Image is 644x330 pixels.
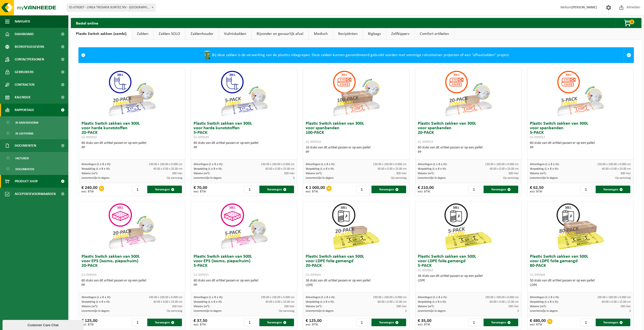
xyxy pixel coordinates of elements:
a: Medisch [309,28,333,40]
input: 1 [468,186,483,193]
button: Toevoegen [484,319,518,326]
span: 40.00 x 0.00 x 23.00 cm [602,167,631,170]
span: Afmetingen (L x B x H): [194,163,223,166]
div: 16 stuks van dit artikel passen er op een pallet [306,145,407,155]
img: 01-999949 [219,68,269,119]
img: 01-999952 [555,68,606,119]
span: Op aanvraag [167,177,182,180]
div: € 125,00 [306,319,322,326]
img: 01-999963 [443,201,493,252]
h3: Plastic Switch zakken van 500L voor LDPE folie gemengd 20-PACK [306,254,407,277]
span: 500 liter [508,305,519,308]
span: 01-999950 [81,136,97,139]
span: Levertermijn in dagen: [530,310,558,313]
span: 3 [517,310,519,313]
span: 01-999956 [81,273,97,277]
span: 3 [629,310,631,313]
input: 1 [468,319,483,326]
span: Volume (m³): [194,305,210,308]
span: Volume (m³): [530,172,546,175]
span: Levertermijn in dagen: [194,310,222,313]
strong: [PERSON_NAME] [572,6,597,9]
a: In grafiekvorm [1,118,67,127]
span: 500 liter [284,305,295,308]
div: PP [81,283,182,288]
span: excl. BTW [530,190,544,193]
div: € 125,00 [81,319,97,326]
div: 60 stuks van dit artikel passen er op een pallet [530,141,631,150]
a: Zakken [132,28,153,40]
span: Volume (m³): [418,305,434,308]
button: Toevoegen [259,319,294,326]
span: 40.00 x 0.00 x 23.00 cm [490,167,519,170]
span: 01-999952 [530,136,545,139]
span: Volume (m³): [306,305,322,308]
h3: Plastic Switch zakken van 300L voor spanbanden 20-PACK [418,121,519,144]
span: Facturen [15,153,29,163]
a: Sluit melding [624,48,634,63]
img: 01-999964 [331,201,381,252]
img: 01-999956 [107,201,157,252]
span: Op aanvraag [167,310,182,313]
button: Toevoegen [596,319,630,326]
span: Op aanvraag [391,177,407,180]
span: 130.00 x 100.00 x 0.000 cm [597,163,631,166]
span: Bedrijfsgegevens [15,40,44,53]
button: Toevoegen [371,186,406,193]
span: excl. BTW [194,323,207,326]
span: 60.00 x 0.00 x 15.00 cm [490,300,519,303]
span: Verpakking (L x B x H): [418,300,446,303]
div: 36 stuks van dit artikel passen er op een pallet [418,274,519,283]
span: 130.00 x 100.00 x 0.000 cm [149,163,182,166]
span: Afmetingen (L x B x H): [194,296,223,299]
div: LDPE [530,283,631,288]
span: Verpakking (L x B x H): [530,167,558,170]
button: Toevoegen [596,186,630,193]
h3: Plastic Switch zakken van 300L voor harde kunststoffen 20-PACK [81,121,182,140]
span: excl. BTW [418,190,434,193]
button: Toevoegen [484,186,518,193]
span: 130.00 x 100.00 x 0.000 cm [261,163,295,166]
input: 1 [356,186,371,193]
div: Bij deze zakken is de verwerking van de plastics inbegrepen. Deze zakken kunnen gecombineerd gebr... [88,48,624,63]
div: 60 stuks van dit artikel passen er op een pallet [81,141,182,150]
button: Toevoegen [147,319,182,326]
div: PP [530,145,631,150]
h3: Plastic Switch zakken van 300L voor spanbanden 100-PACK [306,121,407,144]
span: 300 liter [508,172,519,175]
span: 60.00 x 0.00 x 23.00 cm [265,167,295,170]
span: 300 liter [620,172,631,175]
span: excl. BTW [306,323,322,326]
span: 40.00 x 0.00 x 23.00 cm [378,167,407,170]
span: 0 [629,19,634,24]
span: 300 liter [284,172,295,175]
span: 130.00 x 100.00 x 0.000 cm [373,163,407,166]
span: excl. BTW [81,323,97,326]
span: Rapportage [15,104,34,116]
span: 190.00 x 100.00 x 0.000 cm [373,296,407,299]
input: 1 [244,319,259,326]
span: Op aanvraag [503,177,519,180]
button: Toevoegen [371,319,406,326]
span: Verpakking (L x B x H): [81,167,110,170]
img: 01-999953 [443,68,493,119]
span: 300 liter [396,172,407,175]
span: Documenten [15,139,36,152]
div: PP [194,145,295,150]
span: 500 liter [172,305,182,308]
span: Verpakking (L x B x H): [418,167,446,170]
div: 36 stuks van dit artikel passen er op een pallet [306,278,407,288]
span: excl. BTW [81,190,97,193]
div: 60 stuks van dit artikel passen er op een pallet [194,278,295,288]
input: 1 [132,319,147,326]
span: Volume (m³): [81,305,98,308]
a: Plastic Switch zakken (combi) [71,28,132,40]
span: Verpakking (L x B x H): [306,167,334,170]
div: € 1 000,00 [306,186,325,193]
a: Vuilnisbakken [219,28,251,40]
h3: Plastic Switch zakken van 500L voor LDPE folie gemengd 80-PACK [530,254,631,277]
span: Verpakking (L x B x H): [194,167,222,170]
input: 1 [356,319,371,326]
span: excl. BTW [418,323,431,326]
